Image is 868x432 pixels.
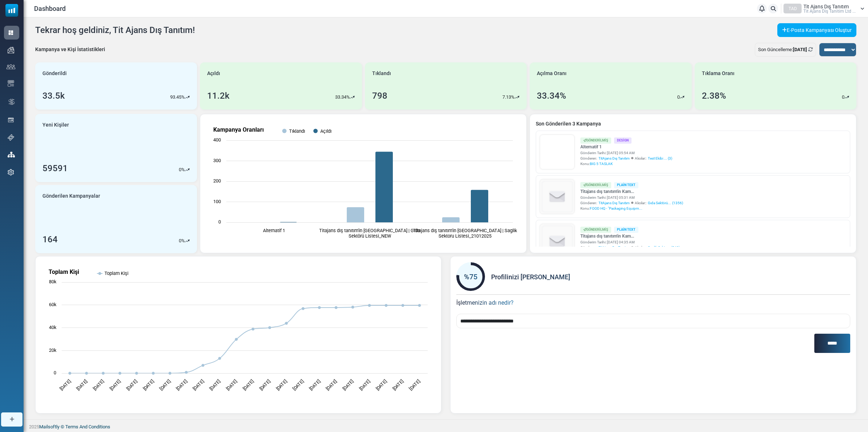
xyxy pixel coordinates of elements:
[263,228,285,233] text: Alternatif 1
[614,137,632,144] div: Design
[258,379,271,392] text: [DATE]
[614,182,638,188] div: Plain Text
[320,128,332,134] text: Açıldı
[142,379,155,392] text: [DATE]
[319,228,420,239] text: Titajans dış tanıtım'in [GEOGRAPHIC_DATA] | Gıda Sektörü Listesi_NEW
[8,98,16,106] img: workflow.svg
[842,94,844,101] p: 0
[456,271,485,282] div: %75
[8,80,14,87] img: email-templates-icon.svg
[308,379,321,392] text: [DATE]
[536,120,850,128] a: Son Gönderilen 3 Kampanya
[49,279,57,284] text: 80k
[42,233,58,246] div: 164
[391,379,404,392] text: [DATE]
[777,23,856,37] a: E-Posta Kampanyası Oluştur
[225,379,238,392] text: [DATE]
[8,47,14,53] img: campaigns-icon.png
[192,379,205,392] text: [DATE]
[580,156,672,161] div: Gönderen: Alıcılar::
[580,161,672,166] div: Konu:
[580,239,680,245] div: Gönderim Tarihi: [DATE] 04:35 AM
[335,94,350,101] p: 33.34%
[793,47,807,52] b: [DATE]
[213,126,264,133] text: Kampanya Oranları
[580,227,611,233] div: Gönderilmiş
[456,262,850,291] div: Profilinizi [PERSON_NAME]
[648,156,672,161] a: Test Ekibi ... (3)
[213,158,221,163] text: 300
[7,64,15,69] img: contacts-icon.svg
[580,144,672,150] a: Alternatif 1
[540,180,574,214] img: empty-draft-icon2.svg
[179,166,190,173] div: %
[372,70,391,77] span: Tıklandı
[598,245,630,250] span: TitAjans Dış Tanıtım
[34,4,66,13] span: Dashboard
[213,199,221,204] text: 100
[125,379,138,392] text: [DATE]
[408,379,421,392] text: [DATE]
[42,70,67,77] span: Gönderildi
[598,200,630,206] span: TitAjans Dış Tanıtım
[49,347,57,353] text: 20k
[580,233,680,239] a: Titajans dış tanıtım'in Kam...
[42,121,69,129] span: Yeni Kişiler
[65,424,110,429] span: translation missing: tr.layouts.footer.terms_and_conditions
[580,200,683,206] div: Gönderen: Alıcılar::
[590,206,642,210] span: FOOD HQ - "Packaging Equipm...
[580,195,683,200] div: Gönderim Tarihi: [DATE] 05:31 AM
[580,137,611,144] div: Gönderilmiş
[292,379,305,392] text: [DATE]
[207,89,230,102] div: 11.2k
[207,70,220,77] span: Açıldı
[456,295,514,307] label: İşletmenizin adı nedir?
[54,370,56,375] text: 0
[783,4,864,13] a: TAD Tit Ajans Dış Tanıtım Ti̇t Ajans Diş Tanitim Ltd ...
[358,379,371,392] text: [DATE]
[325,379,338,392] text: [DATE]
[42,192,100,200] span: Gönderilen Kampanyalar
[580,182,611,188] div: Gönderilmiş
[5,4,18,17] img: mailsoftly_icon_blue_white.svg
[104,271,128,276] text: Toplam Kişi
[755,43,816,57] div: Son Güncelleme:
[8,134,14,141] img: support-icon.svg
[213,178,221,184] text: 200
[35,46,105,53] div: Kampanya ve Kişi İstatistikleri
[414,228,518,239] text: Titajans dış tanıtım'in [GEOGRAPHIC_DATA] | Saglik Sektoru Listesi_21012025
[783,4,802,13] div: TAD
[598,156,630,161] span: TitAjans Dış Tanıtım
[808,47,813,52] a: Refresh Stats
[49,325,57,330] text: 40k
[39,424,64,429] a: Mailsoftly ©
[803,4,849,9] span: Tit Ajans Dış Tanıtım
[614,227,638,233] div: Plain Text
[537,89,566,102] div: 33.34%
[590,162,613,166] span: BIG 5 TASLAK
[702,70,735,77] span: Tıklama Oranı
[179,237,190,244] div: %
[108,379,122,392] text: [DATE]
[42,162,68,175] div: 59591
[702,89,726,102] div: 2.38%
[540,225,574,258] img: empty-draft-icon2.svg
[206,120,520,247] svg: Kampanya Oranları
[179,166,181,173] p: 0
[49,268,79,275] text: Toplam Kişi
[648,245,680,250] a: Saglik Sekto... (548)
[92,379,105,392] text: [DATE]
[537,70,567,77] span: Açılma Oranı
[580,150,672,156] div: Gönderim Tarihi: [DATE] 05:54 AM
[275,379,288,392] text: [DATE]
[35,114,197,182] a: Yeni Kişiler 59591 0%
[175,379,188,392] text: [DATE]
[41,262,435,407] svg: Toplam Kişi
[289,128,305,134] text: Tıklandı
[75,379,89,392] text: [DATE]
[342,379,355,392] text: [DATE]
[218,219,221,225] text: 0
[677,94,680,101] p: 0
[35,25,195,36] h4: Tekrar hoş geldiniz, Tit Ajans Dış Tanıtım!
